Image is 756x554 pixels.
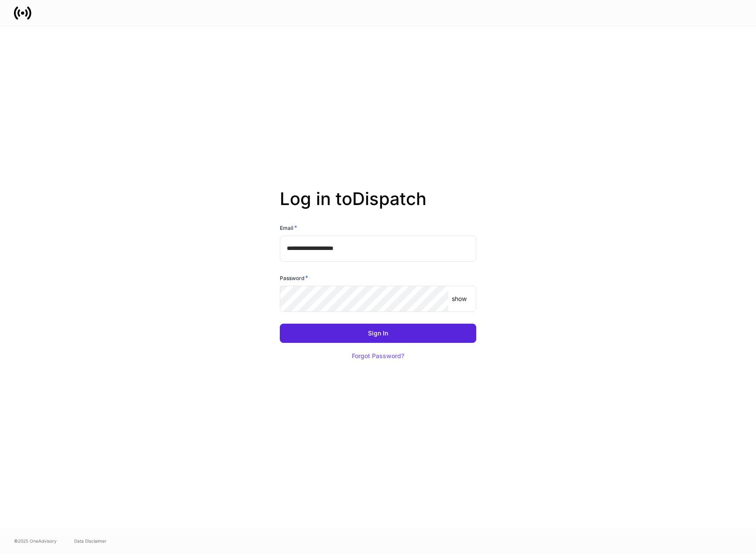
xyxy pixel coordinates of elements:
p: show [452,294,467,303]
button: Sign In [280,324,476,343]
h6: Password [280,274,308,282]
h2: Log in to Dispatch [280,188,476,223]
h6: Email [280,223,297,232]
a: Data Disclaimer [74,537,107,544]
div: Forgot Password? [352,353,404,359]
span: © 2025 OneAdvisory [14,537,57,544]
div: Sign In [368,330,388,336]
button: Forgot Password? [341,346,415,366]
